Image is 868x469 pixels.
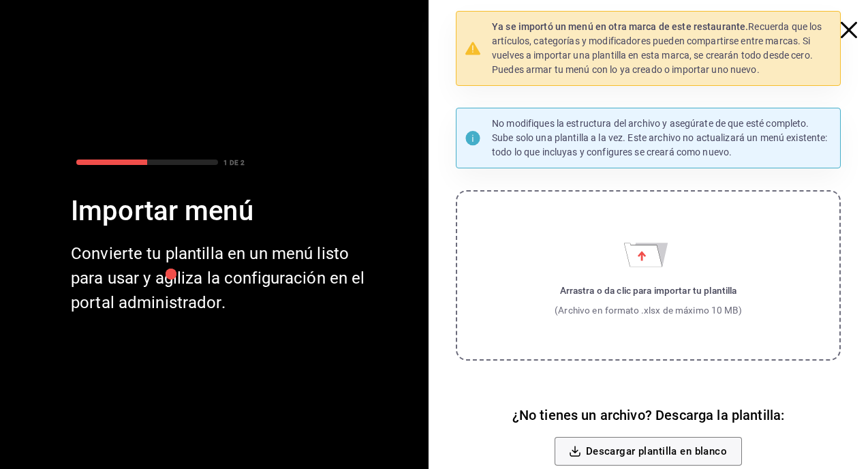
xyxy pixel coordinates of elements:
h6: ¿No tienes un archivo? Descarga la plantilla: [512,404,785,426]
p: Recuerda que los artículos, categorías y modificadores pueden compartirse entre marcas. Si vuelve... [492,20,832,77]
div: Importar menú [71,192,376,230]
p: No modifiques la estructura del archivo y asegúrate de que esté completo. Sube solo una plantilla... [492,117,832,160]
strong: Ya se importó un menú en otra marca de este restaurante. [492,21,748,32]
div: (Archivo en formato .xlsx de máximo 10 MB) [555,303,742,317]
div: Arrastra o da clic para importar tu plantilla [555,284,742,297]
div: Convierte tu plantilla en un menú listo para usar y agiliza la configuración en el portal adminis... [71,241,376,315]
label: Importar menú [456,190,841,361]
div: 1 DE 2 [223,157,245,168]
button: Descargar plantilla en blanco [555,437,742,466]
